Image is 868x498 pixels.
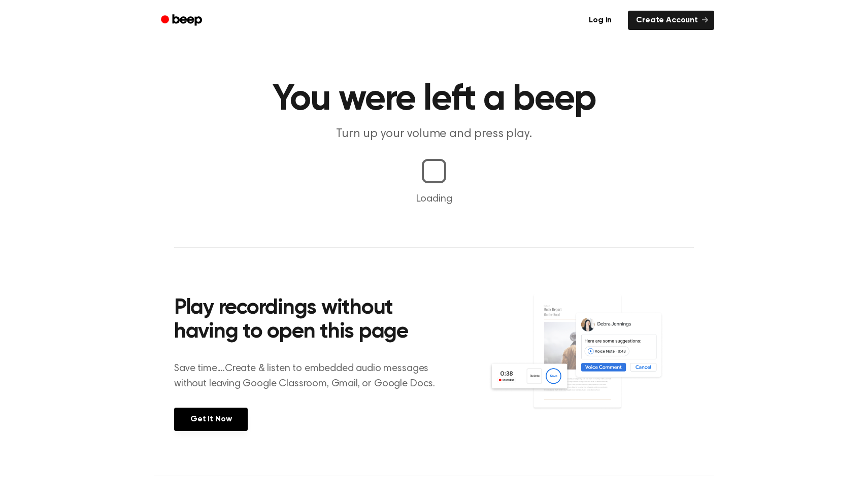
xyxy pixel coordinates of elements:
p: Turn up your volume and press play. [239,126,629,143]
p: Loading [12,191,856,207]
h2: Play recordings without having to open this page [174,296,448,345]
a: Get It Now [174,408,248,431]
a: Log in [579,9,622,32]
a: Beep [154,11,211,30]
img: Voice Comments on Docs and Recording Widget [488,293,694,430]
h1: You were left a beep [174,81,694,118]
a: Create Account [628,11,714,30]
p: Save time....Create & listen to embedded audio messages without leaving Google Classroom, Gmail, ... [174,361,448,391]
